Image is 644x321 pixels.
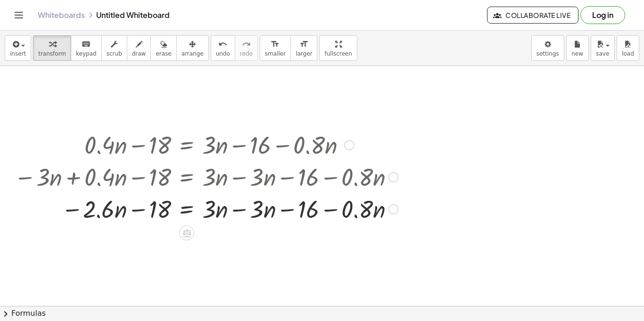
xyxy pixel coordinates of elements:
[176,35,209,61] button: arrange
[107,50,122,57] span: scrub
[11,8,26,23] button: Toggle navigation
[76,50,97,57] span: keypad
[82,39,91,50] i: keyboard
[218,39,227,50] i: undo
[216,50,230,57] span: undo
[235,35,258,61] button: redoredo
[324,50,352,57] span: fullscreen
[38,50,66,57] span: transform
[290,35,317,61] button: format_sizelarger
[299,39,308,50] i: format_size
[487,7,578,24] button: Collaborate Live
[156,50,171,57] span: erase
[38,10,85,20] a: Whiteboards
[260,35,291,61] button: format_sizesmaller
[211,35,235,61] button: undoundo
[596,50,609,57] span: save
[591,35,615,61] button: save
[617,35,639,61] button: load
[179,225,194,240] div: Apply the same math to both sides of the equation
[182,50,204,57] span: arrange
[622,50,634,57] span: load
[5,35,31,61] button: insert
[566,35,589,61] button: new
[531,35,564,61] button: settings
[265,50,286,57] span: smaller
[127,35,151,61] button: draw
[101,35,127,61] button: scrub
[10,50,26,57] span: insert
[319,35,357,61] button: fullscreen
[495,11,570,19] span: Collaborate Live
[71,35,102,61] button: keyboardkeypad
[271,39,280,50] i: format_size
[537,50,559,57] span: settings
[132,50,146,57] span: draw
[240,50,253,57] span: redo
[33,35,71,61] button: transform
[580,6,625,24] button: Log in
[571,50,583,57] span: new
[242,39,251,50] i: redo
[296,50,312,57] span: larger
[150,35,176,61] button: erase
